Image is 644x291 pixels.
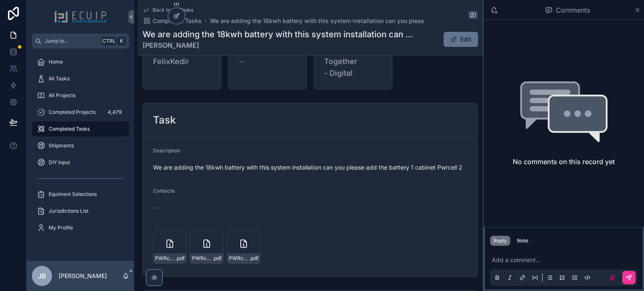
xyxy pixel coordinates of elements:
a: Home [32,54,129,70]
span: Jump to... [45,38,98,44]
span: My Profile [49,224,73,231]
span: Equiment Selections [49,191,97,198]
button: Jump to...CtrlK [32,33,129,49]
strong: [PERSON_NAME] [143,40,415,50]
span: .pdf [213,255,221,262]
span: Shipments [49,142,74,149]
h2: Task [153,113,176,127]
span: All Tasks [49,75,70,82]
a: Equiment Selections [32,187,129,202]
span: Ctrl [101,37,117,45]
span: Back to All Tasks [153,7,193,13]
span: We are adding the 18kwh battery with this system installation can you please add the battery 1 ca... [153,163,467,172]
div: 4,479 [105,107,124,117]
span: Together - Digital [324,56,382,79]
a: We are adding the 18kwh battery with this system installation can you pleas [210,17,424,25]
span: FelixKedir [153,56,211,67]
a: My Profile [32,220,129,235]
a: All Projects [32,88,129,103]
a: Completed Projects4,479 [32,105,129,120]
span: PWRcell-2-Battery-Install-Manual [229,255,249,262]
span: .pdf [249,255,258,262]
span: Contacts [153,188,174,194]
span: .pdf [176,255,184,262]
img: App logo [54,10,107,23]
span: All Projects [49,92,75,99]
span: Comments [556,5,590,15]
button: Note [514,236,532,246]
span: Completed Tasks [153,17,202,25]
div: scrollable content [27,49,134,246]
h1: We are adding the 18kwh battery with this system installation can you pleas [143,28,415,40]
span: DIY Input [49,159,70,166]
span: Home [49,59,63,65]
div: Note [517,237,528,244]
span: Completed Tasks [49,126,90,132]
span: -- [239,56,245,67]
span: PWRcell-2-SDS-Install-Manual [155,255,176,262]
a: Shipments [32,138,129,153]
span: Completed Projects [49,109,96,116]
span: -- [153,203,158,212]
span: K [118,38,125,44]
p: [PERSON_NAME] [59,272,107,280]
span: Description [153,147,180,154]
a: Completed Tasks [32,121,129,136]
button: Reply [490,236,510,246]
a: DIY Input [32,155,129,170]
a: Back to All Tasks [143,7,193,13]
span: Jurisdictions List [49,208,88,214]
a: Jurisdictions List [32,203,129,219]
h2: No comments on this record yet [513,157,615,167]
a: Completed Tasks [143,17,202,25]
span: JB [38,271,46,281]
button: Edit [444,32,478,47]
a: All Tasks [32,71,129,86]
span: PWRcell-2-Inverter-Install-Manual [192,255,213,262]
